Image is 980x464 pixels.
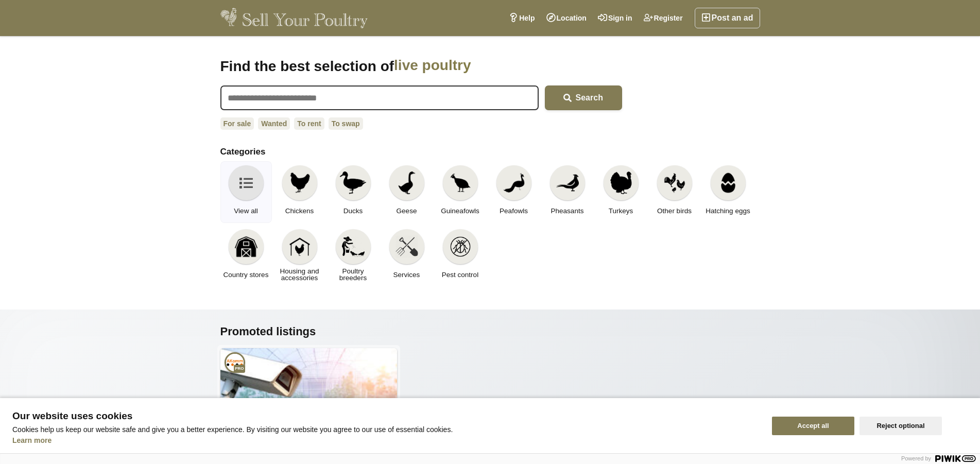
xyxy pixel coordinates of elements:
[277,268,322,281] span: Housing and accessories
[220,161,272,223] a: View all
[488,161,540,223] a: Peafowls Peafowls
[394,57,566,75] span: live poultry
[12,425,760,434] p: Cookies help us keep our website safe and give you a better experience. By visiting our website y...
[702,161,754,223] a: Hatching eggs Hatching eggs
[541,8,592,28] a: Location
[551,208,584,214] span: Pheasants
[859,417,942,435] button: Reject optional
[592,8,638,28] a: Sign in
[556,171,579,194] img: Pheasants
[258,117,290,130] a: Wanted
[396,171,418,194] img: Geese
[225,352,245,373] a: Pro
[435,225,486,287] a: Pest control Pest control
[234,208,257,214] span: View all
[397,208,417,214] span: Geese
[717,171,740,194] img: Hatching eggs
[343,208,363,214] span: Ducks
[772,417,854,435] button: Accept all
[274,161,325,223] a: Chickens Chickens
[12,436,51,444] a: Learn more
[393,271,420,278] span: Services
[381,225,433,287] a: Services Services
[442,271,478,278] span: Pest control
[274,225,325,287] a: Housing and accessories Housing and accessories
[220,225,272,287] a: Country stores Country stores
[435,161,486,223] a: Guineafowls Guineafowls
[449,235,472,258] img: Pest control
[220,57,622,75] h1: Find the best selection of
[225,352,245,373] img: AKomm
[234,365,245,373] span: Professional member
[288,171,311,194] img: Chickens
[340,171,366,194] img: Ducks
[220,8,368,28] img: Sell Your Poultry
[663,171,686,194] img: Other birds
[609,208,633,214] span: Turkeys
[901,455,931,461] span: Powered by
[220,117,254,130] a: For sale
[342,235,365,258] img: Poultry breeders
[500,208,528,214] span: Peafowls
[503,8,540,28] a: Help
[328,161,379,223] a: Ducks Ducks
[328,225,379,287] a: Poultry breeders Poultry breeders
[294,117,324,130] a: To rent
[576,93,603,102] span: Search
[223,271,269,278] span: Country stores
[220,147,760,157] h2: Categories
[220,325,760,338] h2: Promoted listings
[381,161,433,223] a: Geese Geese
[542,161,593,223] a: Pheasants Pheasants
[706,208,750,214] span: Hatching eggs
[657,208,692,214] span: Other birds
[610,171,632,194] img: Turkeys
[235,235,257,258] img: Country stores
[396,235,418,258] img: Services
[649,161,700,223] a: Other birds Other birds
[331,268,376,281] span: Poultry breeders
[545,85,622,110] button: Search
[449,171,472,194] img: Guineafowls
[695,8,760,28] a: Post an ad
[638,8,689,28] a: Register
[441,208,479,214] span: Guineafowls
[288,235,311,258] img: Housing and accessories
[285,208,314,214] span: Chickens
[12,411,760,421] span: Our website uses cookies
[595,161,647,223] a: Turkeys Turkeys
[503,171,525,194] img: Peafowls
[329,117,363,130] a: To swap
